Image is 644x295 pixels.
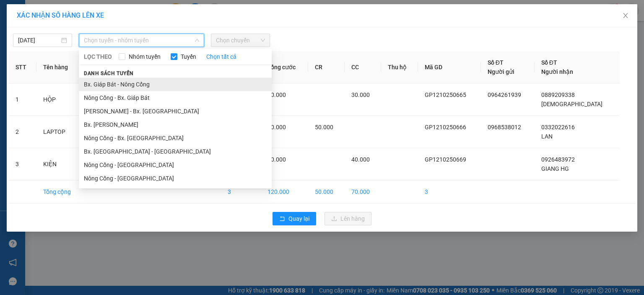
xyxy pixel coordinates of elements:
span: GP1210250658 [74,43,124,52]
th: Mã GD [418,51,481,84]
li: [PERSON_NAME] - Bx. [GEOGRAPHIC_DATA] [79,104,272,118]
span: 0968538012 [488,124,521,131]
th: STT [9,51,36,84]
td: 120.000 [261,180,308,204]
span: 30.000 [351,91,370,98]
th: CR [308,51,345,84]
span: Nhóm tuyến [125,52,164,61]
span: 30.000 [267,91,286,98]
button: uploadLên hàng [325,212,371,225]
td: 3 [221,180,261,204]
span: Số ĐT [488,59,504,66]
td: KIỆN [36,148,83,180]
span: 40.000 [267,156,286,163]
td: 1 [9,84,36,116]
li: Nông Cống - Bx. [GEOGRAPHIC_DATA] [79,131,272,145]
span: [DEMOGRAPHIC_DATA] [541,101,602,107]
span: Danh sách tuyến [79,70,139,77]
span: Quay lại [288,214,309,223]
strong: CHUYỂN PHÁT NHANH ĐÔNG LÝ [20,7,73,34]
span: GP1210250665 [425,91,466,98]
span: 50.000 [267,124,286,131]
span: Tuyến [177,52,200,61]
span: rollback [279,216,285,222]
th: Tên hàng [36,51,83,84]
a: Chọn tất cả [206,52,236,61]
td: HỘP [36,84,83,116]
td: 3 [418,180,481,204]
span: 0926483972 [541,156,575,163]
input: 12/10/2025 [18,36,60,45]
td: 3 [9,148,36,180]
span: 0964261939 [488,91,521,98]
span: 50.000 [315,124,333,131]
span: GIANG HG [541,165,569,172]
span: XÁC NHẬN SỐ HÀNG LÊN XE [17,11,104,19]
li: Nông Cống - [GEOGRAPHIC_DATA] [79,158,272,172]
li: Nông Cống - [GEOGRAPHIC_DATA] [79,172,272,185]
span: Người gửi [488,68,514,75]
li: Bx. Giáp Bát - Nông Cống [79,78,272,91]
li: Bx. [GEOGRAPHIC_DATA] - [GEOGRAPHIC_DATA] [79,145,272,158]
li: Bx. [PERSON_NAME] [79,118,272,131]
span: LỌC THEO [84,52,112,61]
td: 70.000 [345,180,381,204]
span: 0889209338 [541,91,575,98]
span: LAN [541,133,553,140]
span: down [195,38,200,43]
li: Nông Cống - Bx. Giáp Bát [79,91,272,104]
span: Số ĐT [541,59,557,66]
span: Chọn tuyến - nhóm tuyến [84,34,199,47]
td: 50.000 [308,180,345,204]
button: rollbackQuay lại [273,212,316,225]
td: Tổng cộng [36,180,83,204]
td: LAPTOP [36,116,83,148]
span: GP1210250666 [425,124,466,131]
span: 0332022616 [541,124,575,131]
th: CC [345,51,381,84]
span: Người nhận [541,68,573,75]
img: logo [4,29,18,58]
span: close [622,12,629,19]
strong: PHIẾU BIÊN NHẬN [23,55,69,73]
th: Thu hộ [381,51,418,84]
button: Close [614,4,637,28]
span: 40.000 [351,156,370,163]
td: 2 [9,116,36,148]
span: GP1210250669 [425,156,466,163]
span: SĐT XE 0947 762 437 [24,36,69,54]
th: Tổng cước [261,51,308,84]
span: Chọn chuyến [216,34,265,47]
